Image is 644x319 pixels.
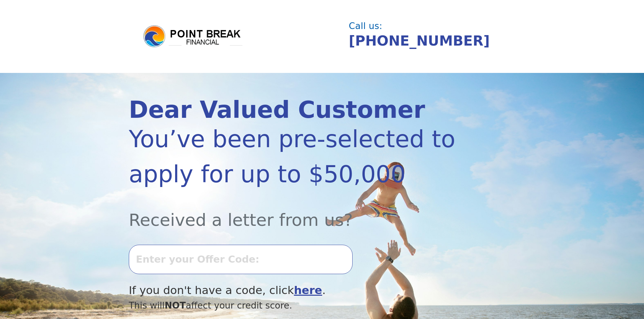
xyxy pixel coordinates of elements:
[349,33,490,49] a: [PHONE_NUMBER]
[129,122,457,192] div: You’ve been pre-selected to apply for up to $50,000
[165,300,186,311] span: NOT
[129,282,457,299] div: If you don't have a code, click .
[129,245,353,274] input: Enter your Offer Code:
[294,284,322,297] a: here
[129,192,457,233] div: Received a letter from us?
[129,98,457,122] div: Dear Valued Customer
[142,24,244,49] img: logo.png
[129,299,457,312] div: This will affect your credit score.
[349,22,510,30] div: Call us:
